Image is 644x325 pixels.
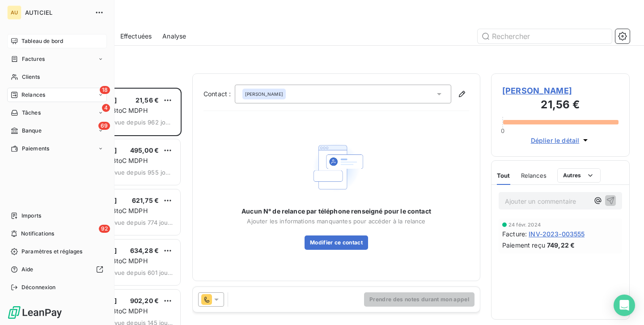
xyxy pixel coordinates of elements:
span: Clients [22,73,40,81]
span: 92 [99,225,110,233]
span: 749,22 € [547,240,575,250]
span: Ajouter les informations manquantes pour accéder à la relance [247,218,425,225]
span: Paramètres et réglages [21,248,82,256]
span: 621,75 € [132,197,159,204]
span: Relances [21,91,45,99]
span: Factures [22,55,45,63]
span: [PERSON_NAME] [245,91,283,97]
img: Empty state [308,138,365,196]
label: Contact : [203,90,235,98]
div: Open Intercom Messenger [614,295,635,316]
button: Autres [557,168,601,183]
button: Modifier ce contact [305,235,368,250]
span: INV-2023-003555 [529,229,585,239]
img: Logo LeanPay [7,305,63,320]
span: [PERSON_NAME] [502,85,619,97]
span: Déplier le détail [531,136,580,145]
span: Paiements [22,145,49,153]
a: Aide [7,262,107,277]
span: Paiement reçu [502,240,545,250]
span: Imports [21,212,41,220]
span: Relances [521,172,547,179]
span: Effectuées [120,32,152,41]
span: Banque [22,127,42,135]
span: Tâches [22,109,41,117]
span: prévue depuis 601 jours [105,269,173,276]
span: 495,00 € [130,146,159,154]
span: Analyse [162,32,186,41]
span: Notifications [21,230,54,238]
input: Rechercher [478,29,612,43]
span: Aide [21,265,34,274]
span: Tableau de bord [21,37,63,45]
span: 4 [102,104,110,112]
h3: 21,56 € [502,97,619,115]
span: prévue depuis 962 jours [105,119,173,126]
span: 634,28 € [130,247,159,254]
span: Facture : [502,229,527,239]
span: 902,20 € [130,297,159,304]
span: 69 [98,122,110,130]
span: prévue depuis 774 jours [105,219,173,226]
span: AUTICIEL [25,9,89,16]
button: Prendre des notes durant mon appel [364,292,475,307]
span: 0 [501,127,504,134]
span: Déconnexion [21,283,56,291]
span: Aucun N° de relance par téléphone renseigné pour le contact [241,207,431,216]
div: AU [7,5,21,20]
button: Déplier le détail [528,135,593,145]
span: prévue depuis 955 jours [105,169,173,176]
span: 21,56 € [136,96,159,104]
span: 18 [100,86,110,94]
span: Tout [497,172,510,179]
span: 24 févr. 2024 [508,222,541,227]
